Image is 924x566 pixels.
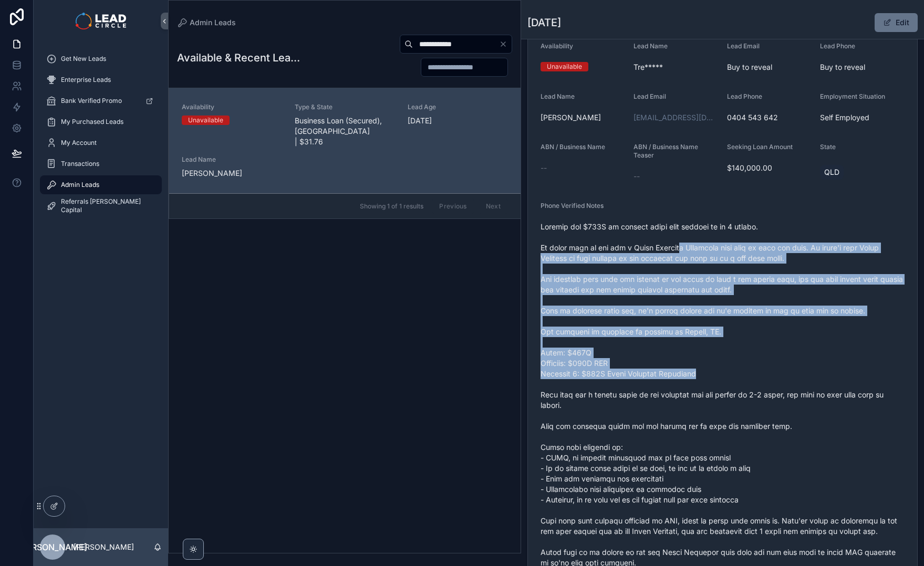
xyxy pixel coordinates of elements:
span: Lead Age [408,103,508,111]
span: Availability [541,42,573,50]
span: Phone Verified Notes [541,202,604,209]
span: -- [634,171,640,182]
span: QLD [824,167,839,177]
span: Enterprise Leads [61,76,111,84]
button: Edit [875,13,918,32]
span: Lead Phone [820,42,855,50]
a: Get New Leads [40,49,162,68]
div: Unavailable [188,116,223,125]
span: Type & State [295,103,395,111]
span: -- [541,163,547,173]
span: Business Loan (Secured), [GEOGRAPHIC_DATA] | $31.76 [295,116,395,147]
a: Bank Verified Promo [40,91,162,110]
span: Lead Phone [727,92,762,100]
span: Referrals [PERSON_NAME] Capital [61,197,151,214]
span: $140,000.00 [727,163,812,173]
span: Lead Name [182,155,282,164]
span: [PERSON_NAME] [541,112,625,123]
span: Buy to reveal [820,62,905,72]
a: My Purchased Leads [40,112,162,131]
span: Availability [182,103,282,111]
span: Employment Situation [820,92,885,100]
span: State [820,143,836,151]
span: My Purchased Leads [61,118,123,126]
h1: [DATE] [527,15,561,30]
span: Get New Leads [61,55,106,63]
span: Admin Leads [61,181,99,189]
span: Lead Name [541,92,575,100]
span: [PERSON_NAME] [18,541,87,553]
p: [PERSON_NAME] [74,542,134,552]
img: App logo [76,13,126,29]
a: Admin Leads [177,17,236,28]
span: Lead Email [727,42,760,50]
span: 0404 543 642 [727,112,812,123]
a: Transactions [40,154,162,173]
a: My Account [40,133,162,152]
a: Referrals [PERSON_NAME] Capital [40,196,162,215]
span: Lead Email [634,92,666,100]
div: Unavailable [547,62,582,71]
span: [DATE] [408,116,508,126]
span: Showing 1 of 1 results [360,202,423,211]
span: Transactions [61,160,99,168]
span: Admin Leads [190,17,236,28]
span: Buy to reveal [727,62,812,72]
a: Enterprise Leads [40,70,162,89]
span: [PERSON_NAME] [182,168,282,179]
a: AvailabilityUnavailableType & StateBusiness Loan (Secured), [GEOGRAPHIC_DATA] | $31.76Lead Age[DA... [169,88,521,193]
span: Lead Name [634,42,668,50]
div: scrollable content [34,42,168,229]
button: Clear [499,40,512,48]
span: Self Employed [820,112,905,123]
span: Seeking Loan Amount [727,143,793,151]
a: Admin Leads [40,175,162,194]
a: [EMAIL_ADDRESS][DOMAIN_NAME] [634,112,718,123]
span: My Account [61,139,97,147]
span: ABN / Business Name Teaser [634,143,698,159]
h1: Available & Recent Leads [177,50,300,65]
span: Bank Verified Promo [61,97,122,105]
span: ABN / Business Name [541,143,605,151]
